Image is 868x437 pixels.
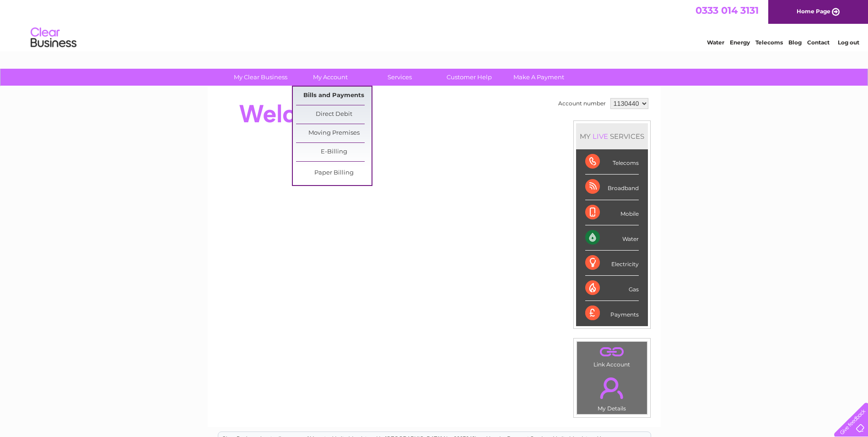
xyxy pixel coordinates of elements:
[585,175,639,200] div: Broadband
[296,124,372,142] a: Moving Premises
[296,105,372,124] a: Direct Debit
[556,96,608,111] td: Account number
[585,200,639,225] div: Mobile
[296,87,372,105] a: Bills and Payments
[362,69,437,86] a: Services
[296,164,372,182] a: Paper Billing
[579,344,645,360] a: .
[755,39,783,46] a: Telecoms
[577,341,647,370] td: Link Account
[788,39,802,46] a: Blog
[431,69,507,86] a: Customer Help
[579,372,645,404] a: .
[707,39,724,46] a: Water
[30,24,77,52] img: logo.png
[585,251,639,276] div: Electricity
[577,370,647,415] td: My Details
[591,132,610,141] div: LIVE
[807,39,830,46] a: Contact
[292,69,368,86] a: My Account
[296,143,372,161] a: E-Billing
[218,5,651,44] div: Clear Business is a trading name of Verastar Limited (registered in [GEOGRAPHIC_DATA] No. 3667643...
[501,69,577,86] a: Make A Payment
[585,276,639,301] div: Gas
[223,69,298,86] a: My Clear Business
[585,301,639,326] div: Payments
[695,5,759,16] a: 0333 014 3131
[730,39,750,46] a: Energy
[838,39,859,46] a: Log out
[585,149,639,175] div: Telecoms
[576,123,648,149] div: MY SERVICES
[585,225,639,251] div: Water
